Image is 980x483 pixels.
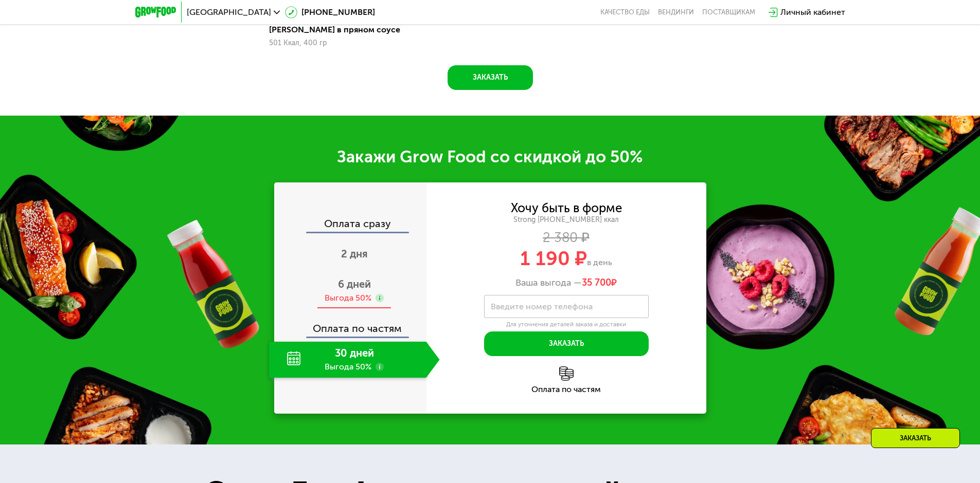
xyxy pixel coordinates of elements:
a: Качество еды [600,8,650,16]
div: Хочу быть в форме [511,202,622,214]
span: [GEOGRAPHIC_DATA] [187,8,271,16]
div: [PERSON_NAME] в пряном соусе [269,25,407,35]
span: 6 дней [338,278,371,290]
span: ₽ [582,277,617,289]
a: Вендинги [658,8,694,16]
label: Введите номер телефона [491,304,593,309]
div: Strong [PHONE_NUMBER] ккал [426,215,706,225]
button: Заказать [484,331,649,356]
span: 2 дня [341,248,368,260]
div: Оплата по частям [426,385,706,394]
div: Для уточнения деталей заказа и доставки [484,321,649,329]
div: 501 Ккал, 400 гр [269,39,399,47]
img: l6xcnZfty9opOoJh.png [559,366,574,381]
a: [PHONE_NUMBER] [285,6,375,18]
div: Личный кабинет [780,6,845,18]
span: в день [587,257,612,267]
div: Оплата по частям [275,313,426,337]
div: поставщикам [702,8,755,16]
button: Заказать [448,65,533,90]
span: 35 700 [582,277,611,288]
div: 2 380 ₽ [426,232,706,244]
div: Ваша выгода — [426,277,706,289]
div: Выгода 50% [325,292,371,304]
div: Заказать [871,428,960,448]
span: 1 190 ₽ [520,247,587,270]
div: Оплата сразу [275,218,426,232]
